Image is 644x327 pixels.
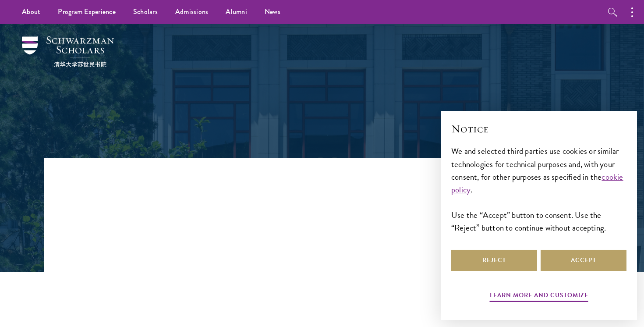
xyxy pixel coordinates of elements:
button: Reject [451,250,537,271]
a: cookie policy [451,171,623,196]
h2: Notice [451,121,626,136]
button: Learn more and customize [490,290,588,303]
div: We and selected third parties use cookies or similar technologies for technical purposes and, wit... [451,145,626,234]
img: Schwarzman Scholars [22,36,114,67]
button: Accept [541,250,626,271]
